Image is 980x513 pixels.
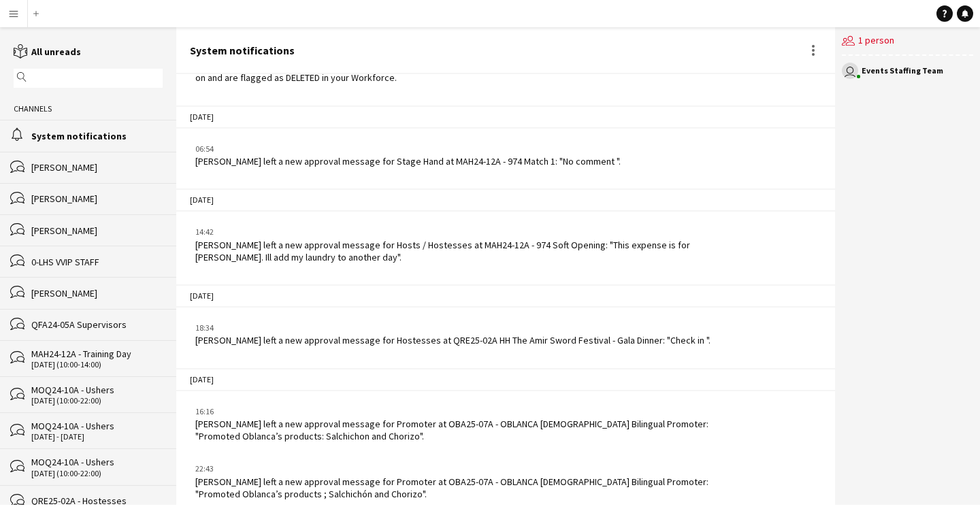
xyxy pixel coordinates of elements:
div: 16:16 [195,406,717,418]
div: 18:34 [195,322,710,334]
div: System notifications [31,130,163,142]
div: [PERSON_NAME] left a new approval message for Stage Hand at MAH24-12A - 974 Match 1: "No comment ". [195,155,621,167]
div: 22:43 [195,463,717,475]
div: [PERSON_NAME] [31,161,163,173]
div: Events Staffing Team [862,67,943,75]
div: [DATE] [176,188,835,212]
div: MOQ24-10A - Ushers [31,384,163,396]
div: [PERSON_NAME] [31,225,163,237]
div: [PERSON_NAME] left a new approval message for Promoter at OBA25-07A - OBLANCA [DEMOGRAPHIC_DATA] ... [195,476,717,500]
div: MOQ24-10A - Ushers [31,456,163,468]
div: [DATE] [176,284,835,308]
div: MOQ24-10A - Ushers [31,420,163,432]
div: [PERSON_NAME] left a new approval message for Hosts / Hostesses at MAH24-12A - 974 Soft Opening: ... [195,239,717,263]
div: [DATE] (10:00-22:00) [31,469,163,478]
div: System notifications [190,44,295,56]
div: MAH24-12A - Training Day [31,348,163,360]
div: 0-LHS VVIP STAFF [31,256,163,268]
div: [DATE] (10:00-14:00) [31,360,163,369]
div: [PERSON_NAME] [31,287,163,299]
div: 06:54 [195,143,621,155]
div: [PERSON_NAME] [31,193,163,205]
div: 14:42 [195,226,717,238]
a: All unreads [14,46,81,58]
div: [DATE] [176,105,835,129]
div: QRE25-02A - Hostesses [31,495,163,507]
div: 1 person [842,27,973,56]
div: [DATE] (10:00-22:00) [31,396,163,406]
div: [PERSON_NAME] left a new approval message for Hostesses at QRE25-02A HH The Amir Sword Festival -... [195,334,710,346]
div: [PERSON_NAME] left a new approval message for Promoter at OBA25-07A - OBLANCA [DEMOGRAPHIC_DATA] ... [195,418,717,442]
div: [DATE] - [DATE] [31,432,163,442]
div: [DATE] [176,368,835,391]
div: QFA24-05A Supervisors [31,318,163,331]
